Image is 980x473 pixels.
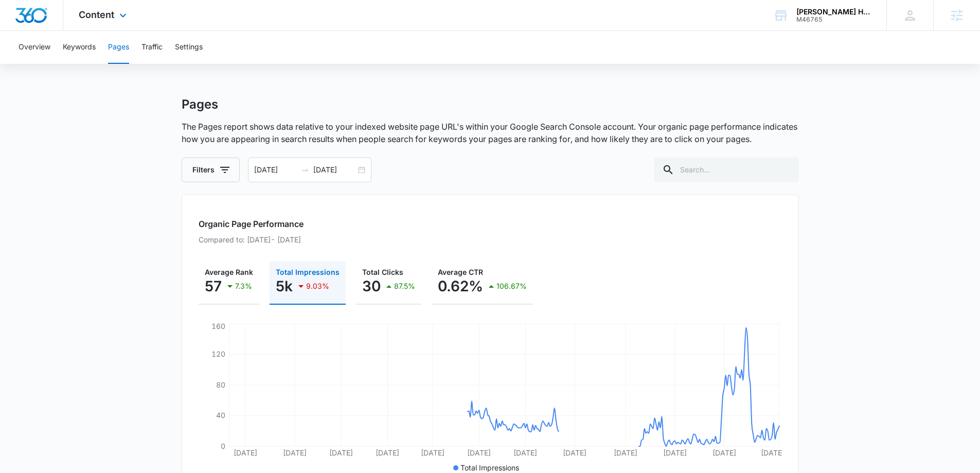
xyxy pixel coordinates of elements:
[460,463,519,472] span: Total Impressions
[276,278,293,294] p: 5k
[211,349,225,358] tspan: 120
[216,411,225,419] tspan: 40
[513,448,537,457] tspan: [DATE]
[796,8,871,16] div: account name
[438,278,483,294] p: 0.62%
[234,448,257,457] tspan: [DATE]
[313,164,356,176] input: End date
[221,442,225,450] tspan: 0
[663,448,686,457] tspan: [DATE]
[438,268,483,276] span: Average CTR
[254,164,297,176] input: Start date
[141,31,163,64] button: Traffic
[376,448,399,457] tspan: [DATE]
[205,278,222,294] p: 57
[796,16,871,23] div: account id
[63,31,96,64] button: Keywords
[19,31,50,64] button: Overview
[760,448,784,457] tspan: [DATE]
[108,31,129,64] button: Pages
[394,283,415,290] p: 87.5%
[563,448,586,457] tspan: [DATE]
[235,283,252,290] p: 7.3%
[420,448,444,457] tspan: [DATE]
[712,448,736,457] tspan: [DATE]
[654,157,799,182] input: Search...
[205,268,253,276] span: Average Rank
[182,120,799,145] p: The Pages report shows data relative to your indexed website page URL's within your Google Search...
[211,322,225,330] tspan: 160
[614,448,637,457] tspan: [DATE]
[467,448,491,457] tspan: [DATE]
[216,380,225,389] tspan: 80
[301,166,309,174] span: swap-right
[182,97,218,112] h1: Pages
[276,268,340,276] span: Total Impressions
[306,283,329,290] p: 9.03%
[199,234,782,245] p: Compared to: [DATE] - [DATE]
[301,166,309,174] span: to
[199,218,782,230] h2: Organic Page Performance
[79,9,114,20] span: Content
[282,448,306,457] tspan: [DATE]
[362,278,381,294] p: 30
[182,157,240,182] button: Filters
[362,268,403,276] span: Total Clicks
[496,283,527,290] p: 106.67%
[175,31,203,64] button: Settings
[329,448,353,457] tspan: [DATE]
